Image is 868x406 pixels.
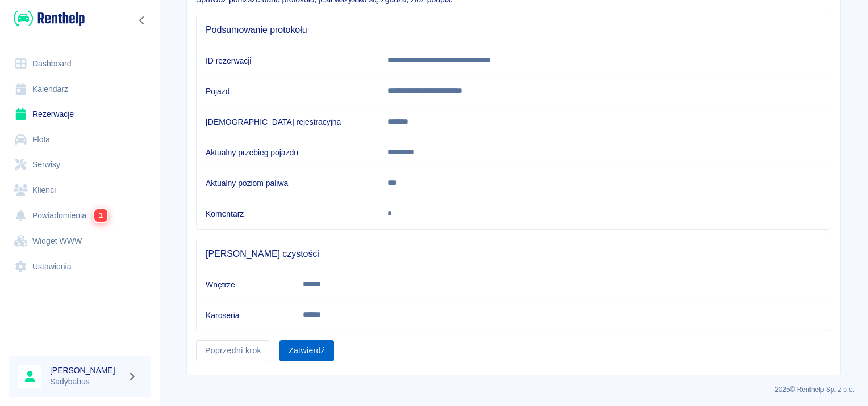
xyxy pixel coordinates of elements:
p: 2025 © Renthelp Sp. z o.o. [173,384,854,395]
button: Zatwierdź [279,340,334,361]
a: Klienci [9,177,151,203]
h6: [PERSON_NAME] [50,365,123,376]
h6: Wnętrze [206,279,285,290]
button: Zwiń nawigację [133,13,151,28]
a: Kalendarz [9,77,151,102]
a: Serwisy [9,152,151,177]
h6: [DEMOGRAPHIC_DATA] rejestracyjna [206,116,369,128]
a: Widget WWW [9,229,151,254]
span: Podsumowanie protokołu [206,24,821,36]
h6: Komentarz [206,208,369,219]
img: Renthelp logo [14,9,85,28]
a: Powiadomienia1 [9,202,151,229]
p: Sadybabus [50,376,123,388]
h6: Aktualny poziom paliwa [206,177,369,189]
h6: ID rezerwacji [206,55,369,66]
a: Renthelp logo [9,9,85,28]
button: Poprzedni krok [196,340,270,361]
span: [PERSON_NAME] czystości [206,248,821,260]
a: Flota [9,127,151,153]
h6: Karoseria [206,310,285,321]
h6: Pojazd [206,86,369,97]
h6: Aktualny przebieg pojazdu [206,147,369,158]
span: 1 [94,209,107,222]
a: Rezerwacje [9,102,151,127]
a: Ustawienia [9,254,151,280]
a: Dashboard [9,51,151,77]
